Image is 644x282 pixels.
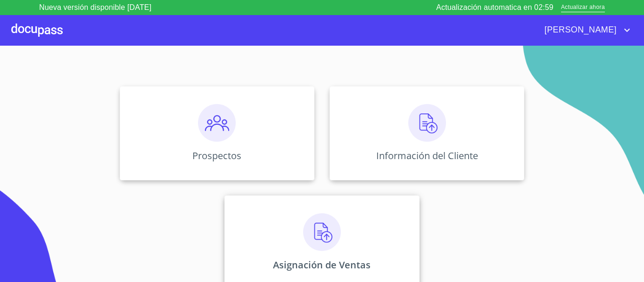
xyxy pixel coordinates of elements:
p: Actualización automatica en 02:59 [436,2,553,13]
img: prospectos.png [198,104,236,142]
p: Nueva versión disponible [DATE] [39,2,151,13]
button: account of current user [537,23,633,38]
span: Actualizar ahora [561,3,605,13]
span: [PERSON_NAME] [537,23,621,38]
img: carga.png [408,104,446,142]
p: Prospectos [192,149,241,162]
img: carga.png [303,213,341,251]
p: Asignación de Ventas [273,258,371,271]
p: Información del Cliente [376,149,478,162]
